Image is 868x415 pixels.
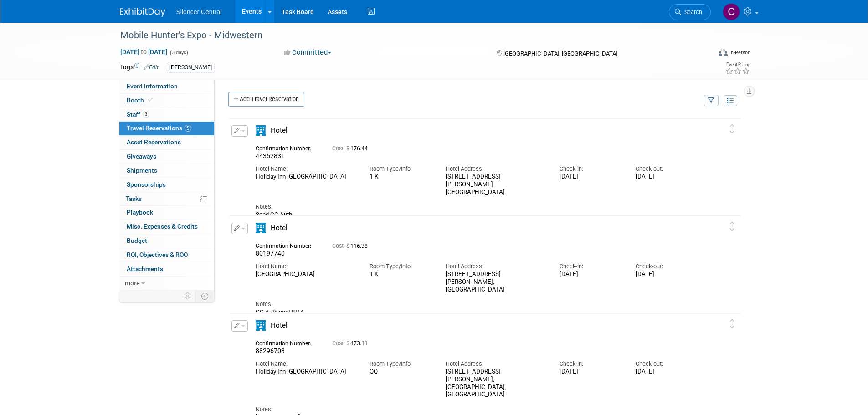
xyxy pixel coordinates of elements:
div: CC Auth sent 8/14 [256,308,699,316]
a: Sponsorships [119,178,214,192]
span: 5 [185,125,191,132]
a: Misc. Expenses & Credits [119,220,214,234]
div: Send CC Auth [256,211,699,218]
a: Travel Reservations5 [119,122,214,135]
span: Playbook [127,209,153,216]
div: [DATE] [636,368,698,376]
span: Booth [127,97,154,104]
a: Playbook [119,206,214,220]
span: Budget [127,237,147,244]
a: more [119,277,214,290]
span: Cost: $ [332,340,350,347]
a: Asset Reservations [119,136,214,149]
span: 473.11 [332,340,371,347]
div: Room Type/Info: [370,360,432,368]
div: [PERSON_NAME] [167,63,215,72]
span: Staff [127,111,149,118]
span: Shipments [127,167,157,174]
span: [GEOGRAPHIC_DATA], [GEOGRAPHIC_DATA] [503,50,617,57]
i: Booth reservation complete [148,97,153,102]
div: Confirmation Number: [256,338,318,347]
span: Search [681,9,702,15]
span: Asset Reservations [127,138,181,146]
div: Holiday Inn [GEOGRAPHIC_DATA] [256,368,356,376]
a: Edit [144,64,159,71]
div: Hotel Name: [256,165,356,173]
div: Hotel Name: [256,360,356,368]
span: Hotel [271,126,288,134]
span: 80197740 [256,250,285,257]
i: Click and drag to move item [730,222,734,231]
a: Attachments [119,262,214,276]
a: Search [669,4,711,20]
i: Hotel [256,125,266,136]
div: [STREET_ADDRESS][PERSON_NAME], [GEOGRAPHIC_DATA], [GEOGRAPHIC_DATA] [446,368,546,399]
i: Hotel [256,223,266,233]
a: ROI, Objectives & ROO [119,248,214,262]
a: Event Information [119,80,214,93]
a: Tasks [119,192,214,206]
div: Notes: [256,203,699,211]
div: Confirmation Number: [256,240,318,250]
div: Check-in: [560,165,622,173]
span: Cost: $ [332,243,350,249]
span: [DATE] [DATE] [120,48,168,56]
span: 176.44 [332,145,371,152]
img: ExhibitDay [120,8,165,17]
button: Committed [281,48,335,57]
div: [STREET_ADDRESS][PERSON_NAME], [GEOGRAPHIC_DATA] [446,271,546,293]
div: Room Type/Info: [370,262,432,271]
span: Hotel [271,224,288,232]
span: more [125,279,139,287]
a: Booth [119,94,214,108]
div: Check-out: [636,165,698,173]
div: 1 K [370,173,432,180]
span: Hotel [271,321,288,329]
span: ROI, Objectives & ROO [127,251,188,258]
div: [GEOGRAPHIC_DATA] [256,271,356,278]
img: Cade Cox [723,3,740,20]
div: [DATE] [560,368,622,376]
div: Check-in: [560,360,622,368]
td: Tags [120,62,159,73]
div: [STREET_ADDRESS][PERSON_NAME] [GEOGRAPHIC_DATA] [446,173,546,196]
span: Silencer Central [176,8,222,15]
div: [DATE] [636,271,698,278]
div: Mobile Hunter's Expo - Midwestern [117,27,697,44]
span: 88296703 [256,347,285,354]
span: 116.38 [332,243,371,249]
a: Giveaways [119,150,214,164]
span: 3 [143,111,149,118]
div: In-Person [729,49,750,56]
span: Misc. Expenses & Credits [127,223,198,230]
div: Holiday Inn [GEOGRAPHIC_DATA] [256,173,356,181]
td: Toggle Event Tabs [195,290,214,302]
div: [DATE] [636,173,698,181]
div: Hotel Address: [446,262,546,271]
span: Tasks [126,195,142,202]
td: Personalize Event Tab Strip [180,290,196,302]
span: Sponsorships [127,181,166,188]
div: Hotel Name: [256,262,356,271]
a: Shipments [119,164,214,178]
div: QQ [370,368,432,375]
div: Event Rating [725,62,750,67]
span: to [139,48,148,56]
i: Hotel [256,320,266,331]
div: Room Type/Info: [370,165,432,173]
div: Check-out: [636,262,698,271]
div: Hotel Address: [446,165,546,173]
span: Event Information [127,82,178,90]
img: Format-Inperson.png [719,49,728,56]
span: Attachments [127,265,163,272]
i: Click and drag to move item [730,319,734,328]
div: [DATE] [560,271,622,278]
div: Check-in: [560,262,622,271]
i: Click and drag to move item [730,124,734,133]
span: 44352831 [256,152,285,159]
div: Notes: [256,405,699,414]
div: Check-out: [636,360,698,368]
span: Giveaways [127,153,156,160]
div: Event Format [657,47,751,61]
span: Cost: $ [332,145,350,152]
